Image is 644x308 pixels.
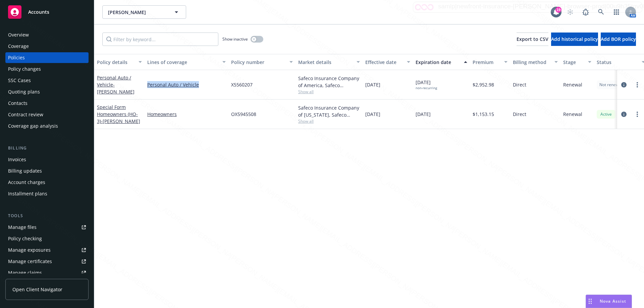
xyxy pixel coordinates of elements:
[8,41,29,52] div: Coverage
[586,295,594,308] div: Drag to move
[365,59,403,66] div: Effective date
[8,52,25,63] div: Policies
[610,5,623,19] a: Switch app
[8,256,52,267] div: Manage certificates
[8,64,41,74] div: Policy changes
[473,111,494,118] span: $1,153.15
[513,81,526,88] span: Direct
[365,81,380,88] span: [DATE]
[600,298,626,304] span: Nova Assist
[413,54,470,70] button: Expiration date
[416,111,431,118] span: [DATE]
[228,54,296,70] button: Policy number
[8,222,37,233] div: Manage files
[599,82,625,88] span: Not renewing
[296,54,363,70] button: Market details
[510,54,560,70] button: Billing method
[470,54,510,70] button: Premium
[5,166,89,176] a: Billing updates
[8,109,43,120] div: Contract review
[8,98,28,109] div: Contacts
[102,5,186,19] button: [PERSON_NAME]
[586,295,632,308] button: Nova Assist
[416,79,437,90] span: [DATE]
[298,118,360,124] span: Show all
[5,188,89,199] a: Installment plans
[5,177,89,188] a: Account charges
[517,36,548,42] span: Export to CSV
[8,245,51,255] div: Manage exposures
[633,110,641,118] a: more
[563,5,577,19] a: Start snowing
[5,64,89,74] a: Policy changes
[513,59,550,66] div: Billing method
[555,7,561,13] div: 19
[5,245,89,255] a: Manage exposures
[473,59,500,66] div: Premium
[594,5,608,19] a: Search
[5,222,89,233] a: Manage files
[8,154,26,165] div: Invoices
[108,9,166,16] span: [PERSON_NAME]
[5,109,89,120] a: Contract review
[8,121,58,131] div: Coverage gap analysis
[8,29,29,40] div: Overview
[12,286,62,293] span: Open Client Navigator
[94,54,145,70] button: Policy details
[579,5,592,19] a: Report a Bug
[8,233,42,244] div: Policy checking
[28,9,49,15] span: Accounts
[563,81,582,88] span: Renewal
[416,86,437,90] div: non-recurring
[620,81,628,89] a: circleInformation
[5,75,89,86] a: SSC Cases
[563,59,584,66] div: Stage
[551,36,598,42] span: Add historical policy
[560,54,594,70] button: Stage
[5,29,89,40] a: Overview
[101,118,140,124] span: - [PERSON_NAME]
[97,59,135,66] div: Policy details
[5,3,89,21] a: Accounts
[231,111,256,118] span: OX5945508
[551,33,598,46] button: Add historical policy
[147,59,218,66] div: Lines of coverage
[5,154,89,165] a: Invoices
[5,41,89,52] a: Coverage
[601,36,636,42] span: Add BOR policy
[8,86,40,97] div: Quoting plans
[298,59,353,66] div: Market details
[599,111,613,117] span: Active
[145,54,228,70] button: Lines of coverage
[517,33,548,46] button: Export to CSV
[5,52,89,63] a: Policies
[597,59,638,66] div: Status
[8,188,47,199] div: Installment plans
[563,111,582,118] span: Renewal
[416,59,460,66] div: Expiration date
[222,36,248,42] span: Show inactive
[513,111,526,118] span: Direct
[5,267,89,278] a: Manage claims
[147,81,226,88] a: Personal Auto / Vehicle
[5,121,89,131] a: Coverage gap analysis
[102,33,218,46] input: Filter by keyword...
[231,81,253,88] span: X5560207
[5,256,89,267] a: Manage certificates
[298,104,360,118] div: Safeco Insurance Company of [US_STATE], Safeco Insurance
[8,177,45,188] div: Account charges
[8,166,42,176] div: Billing updates
[5,212,89,219] div: Tools
[97,74,135,95] a: Personal Auto / Vehicle
[365,111,380,118] span: [DATE]
[633,81,641,89] a: more
[5,233,89,244] a: Policy checking
[298,75,360,89] div: Safeco Insurance Company of America, Safeco Insurance
[601,33,636,46] button: Add BOR policy
[620,110,628,118] a: circleInformation
[473,81,494,88] span: $2,952.98
[97,104,140,124] a: Special Form Homeowners (HO-3)
[5,145,89,151] div: Billing
[363,54,413,70] button: Effective date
